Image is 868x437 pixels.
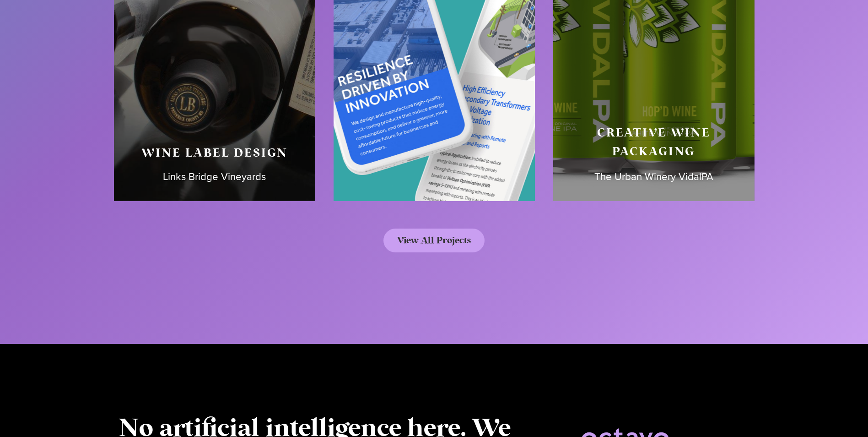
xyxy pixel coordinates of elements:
h3: Creative Wine Packaging [569,124,739,162]
a: View All Projects [383,229,485,252]
span: View All Projects [397,236,471,245]
div: Links Bridge Vineyards [130,169,299,185]
h3: Wine Label Design [130,145,299,162]
div: The Urban Winery VidalPA [569,169,739,185]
